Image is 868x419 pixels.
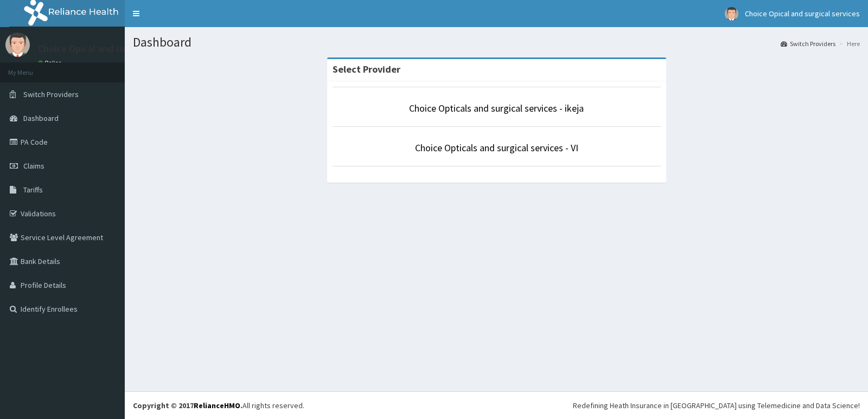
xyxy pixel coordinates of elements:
span: Switch Providers [23,89,79,99]
img: User Image [5,33,30,57]
a: Online [38,59,64,67]
a: Switch Providers [781,39,835,48]
a: Choice Opticals and surgical services - VI [415,141,578,154]
span: Dashboard [23,113,59,123]
span: Claims [23,161,44,171]
a: Choice Opticals and surgical services - ikeja [409,102,584,114]
img: User Image [725,7,738,21]
span: Tariffs [23,185,43,195]
li: Here [837,39,860,48]
footer: All rights reserved. [125,391,868,419]
h1: Dashboard [133,35,860,49]
strong: Select Provider [333,63,400,75]
div: Redefining Heath Insurance in [GEOGRAPHIC_DATA] using Telemedicine and Data Science! [573,400,860,411]
p: Choice Opical and surgical services [38,44,185,54]
strong: Copyright © 2017 . [133,401,242,410]
a: RelianceHMO [194,401,240,410]
span: Choice Opical and surgical services [745,9,860,18]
